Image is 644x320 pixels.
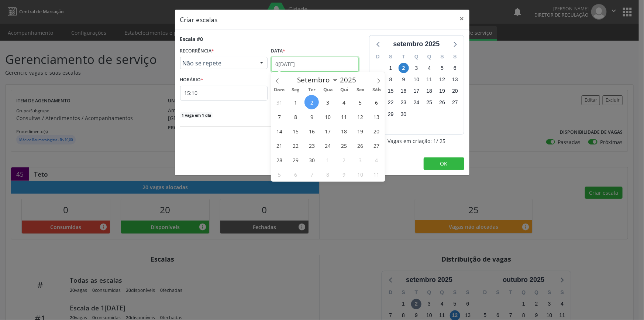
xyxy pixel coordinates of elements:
span: Seg [287,88,304,92]
span: Setembro 17, 2025 [321,124,335,138]
span: Setembro 3, 2025 [321,95,335,109]
span: quinta-feira, 11 de setembro de 2025 [424,75,434,85]
span: segunda-feira, 1 de setembro de 2025 [386,63,396,73]
label: HORÁRIO [180,74,204,86]
span: Setembro 25, 2025 [337,138,351,153]
span: Setembro 8, 2025 [288,109,303,124]
select: Month [294,75,338,85]
input: Selecione uma data [271,57,359,72]
span: Setembro 14, 2025 [272,124,286,138]
span: Outubro 10, 2025 [353,167,368,181]
span: Setembro 4, 2025 [337,95,351,109]
span: Sex [352,88,369,92]
div: Vagas em criação: 1 [369,137,464,145]
span: terça-feira, 2 de setembro de 2025 [399,63,409,73]
button: OK [424,157,464,170]
span: Setembro 20, 2025 [369,124,384,138]
div: S [436,51,449,62]
span: Outubro 8, 2025 [321,167,335,181]
span: Setembro 26, 2025 [353,138,368,153]
span: Setembro 30, 2025 [304,153,319,167]
label: Data [271,45,286,57]
span: Setembro 5, 2025 [353,95,368,109]
button: Close [455,10,469,28]
span: Qui [336,88,352,92]
span: Setembro 18, 2025 [337,124,351,138]
span: terça-feira, 23 de setembro de 2025 [399,98,409,108]
span: Setembro 11, 2025 [337,109,351,124]
span: Setembro 13, 2025 [369,109,384,124]
span: quarta-feira, 24 de setembro de 2025 [411,98,421,108]
div: T [397,51,410,62]
span: Setembro 28, 2025 [272,153,286,167]
span: terça-feira, 16 de setembro de 2025 [399,86,409,96]
span: Qua [320,88,336,92]
span: Outubro 4, 2025 [369,153,384,167]
span: sexta-feira, 19 de setembro de 2025 [437,86,447,96]
div: Q [410,51,423,62]
span: Setembro 6, 2025 [369,95,384,109]
span: sábado, 27 de setembro de 2025 [450,98,460,108]
div: S [384,51,397,62]
span: Agosto 31, 2025 [272,95,286,109]
span: Setembro 16, 2025 [304,124,319,138]
span: sábado, 13 de setembro de 2025 [450,75,460,85]
span: Setembro 7, 2025 [272,109,286,124]
span: quarta-feira, 10 de setembro de 2025 [411,75,421,85]
span: segunda-feira, 15 de setembro de 2025 [386,86,396,96]
span: Setembro 1, 2025 [288,95,303,109]
span: Outubro 5, 2025 [272,167,286,181]
h5: Criar escalas [180,15,218,24]
span: segunda-feira, 8 de setembro de 2025 [386,75,396,85]
span: Outubro 7, 2025 [304,167,319,181]
span: Setembro 29, 2025 [288,153,303,167]
span: Outubro 3, 2025 [353,153,368,167]
span: terça-feira, 30 de setembro de 2025 [399,109,409,119]
span: segunda-feira, 22 de setembro de 2025 [386,98,396,108]
div: S [449,51,462,62]
span: quinta-feira, 4 de setembro de 2025 [424,63,434,73]
span: quinta-feira, 25 de setembro de 2025 [424,98,434,108]
label: RECORRÊNCIA [180,45,214,57]
span: terça-feira, 9 de setembro de 2025 [399,75,409,85]
span: Setembro 24, 2025 [321,138,335,153]
span: Setembro 23, 2025 [304,138,319,153]
span: sábado, 20 de setembro de 2025 [450,86,460,96]
span: Setembro 10, 2025 [321,109,335,124]
span: Dom [271,88,287,92]
span: 1 vaga em 1 dia [180,112,213,118]
span: Setembro 19, 2025 [353,124,368,138]
span: Setembro 9, 2025 [304,109,319,124]
span: sábado, 6 de setembro de 2025 [450,63,460,73]
span: Setembro 2, 2025 [304,95,319,109]
span: quarta-feira, 17 de setembro de 2025 [411,86,421,96]
span: Setembro 21, 2025 [272,138,286,153]
span: / 25 [436,137,445,145]
span: Não se repete [183,59,252,67]
span: Outubro 6, 2025 [288,167,303,181]
span: Outubro 9, 2025 [337,167,351,181]
span: Setembro 12, 2025 [353,109,368,124]
span: quarta-feira, 3 de setembro de 2025 [411,63,421,73]
span: sexta-feira, 26 de setembro de 2025 [437,98,447,108]
span: sexta-feira, 12 de setembro de 2025 [437,75,447,85]
div: setembro 2025 [390,39,442,49]
span: OK [440,160,448,167]
div: Escala #0 [180,35,203,43]
span: Outubro 1, 2025 [321,153,335,167]
span: segunda-feira, 29 de setembro de 2025 [386,109,396,119]
span: quinta-feira, 18 de setembro de 2025 [424,86,434,96]
span: Setembro 15, 2025 [288,124,303,138]
span: Setembro 22, 2025 [288,138,303,153]
div: Q [423,51,436,62]
span: Sáb [369,88,385,92]
input: 00:00 [180,86,268,101]
span: sexta-feira, 5 de setembro de 2025 [437,63,447,73]
input: Year [338,75,362,85]
span: Outubro 2, 2025 [337,153,351,167]
div: D [372,51,385,62]
span: Setembro 27, 2025 [369,138,384,153]
span: Ter [304,88,320,92]
span: Outubro 11, 2025 [369,167,384,181]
